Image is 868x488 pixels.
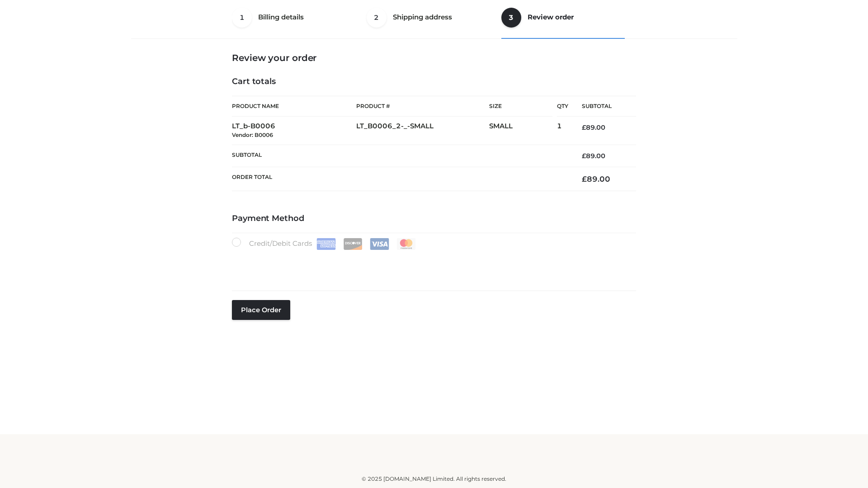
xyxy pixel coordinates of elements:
label: Credit/Debit Cards [232,238,417,250]
td: SMALL [489,117,557,145]
h4: Cart totals [232,77,636,87]
h3: Review your order [232,52,636,63]
td: LT_B0006_2-_-SMALL [356,117,489,145]
h4: Payment Method [232,214,636,224]
span: £ [582,123,586,131]
span: £ [582,174,587,183]
img: Amex [316,238,336,250]
th: Subtotal [568,96,636,117]
bdi: 89.00 [582,174,610,183]
td: LT_b-B0006 [232,117,356,145]
th: Size [489,96,552,117]
img: Visa [370,238,389,250]
small: Vendor: B0006 [232,131,273,138]
th: Subtotal [232,145,568,167]
bdi: 89.00 [582,123,605,131]
iframe: Secure payment input frame [230,248,634,281]
th: Qty [557,96,568,117]
th: Order Total [232,167,568,191]
button: Place order [232,300,290,320]
div: © 2025 [DOMAIN_NAME] Limited. All rights reserved. [134,474,734,483]
th: Product Name [232,96,356,117]
bdi: 89.00 [582,152,605,160]
img: Mastercard [396,238,416,250]
th: Product # [356,96,489,117]
span: £ [582,152,586,160]
img: Discover [343,238,363,250]
td: 1 [557,117,568,145]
